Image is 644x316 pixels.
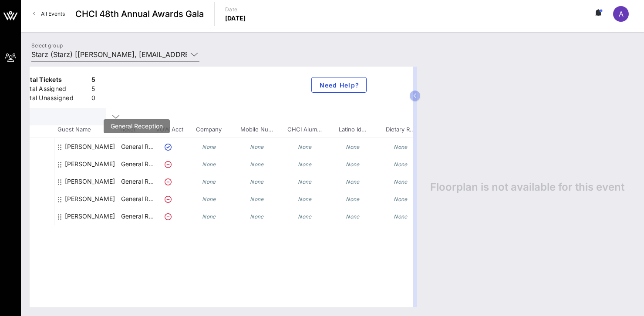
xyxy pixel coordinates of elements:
span: Dietary R… [376,125,424,134]
i: None [250,161,264,168]
p: Date [225,5,246,14]
p: General R… [120,208,155,225]
i: None [202,178,216,185]
i: None [346,196,360,202]
span: Floorplan is not available for this event [430,181,624,194]
div: Yujin Lee [65,208,115,225]
span: Ticket [119,125,154,134]
div: Total Unassigned [23,94,88,104]
div: AJ Malicdem [65,138,115,155]
span: Mobile Nu… [233,125,280,134]
button: Need Help? [311,77,367,93]
p: [DATE] [225,14,246,23]
i: None [394,213,408,220]
i: None [202,161,216,168]
i: None [394,178,408,185]
i: None [202,144,216,150]
i: None [298,161,312,168]
i: None [250,196,264,202]
i: None [394,161,408,168]
div: 0 [91,94,95,104]
span: Latino Id… [328,125,376,134]
i: None [346,213,360,220]
span: A [619,10,624,18]
label: Select group [31,42,63,49]
div: Total Tickets [23,75,88,86]
i: None [298,213,312,220]
div: 5 [91,75,95,86]
i: None [346,178,360,185]
p: General R… [120,138,155,155]
span: Need Help? [319,81,359,89]
span: VOW Acct [154,125,185,134]
a: All Events [28,7,70,21]
div: Total Assigned [23,84,88,95]
i: None [298,178,312,185]
span: Company [185,125,233,134]
div: 5 [91,84,95,95]
span: Guest Name [54,125,119,134]
span: CHCI Alum… [280,125,328,134]
i: None [298,144,312,150]
i: None [250,144,264,150]
i: None [346,161,360,168]
span: All Events [41,10,65,17]
p: General R… [120,190,155,208]
div: Angel Vazquez [65,155,115,173]
div: Celeste Acevedo [65,173,115,190]
span: CHCI 48th Annual Awards Gala [75,7,204,20]
i: None [202,196,216,202]
i: None [250,178,264,185]
p: General R… [120,173,155,190]
i: None [394,196,408,202]
i: None [298,196,312,202]
div: A [613,6,629,22]
i: None [346,144,360,150]
div: Liana Guerra [65,190,115,208]
i: None [394,144,408,150]
i: None [250,213,264,220]
i: None [202,213,216,220]
p: General R… [120,155,155,173]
